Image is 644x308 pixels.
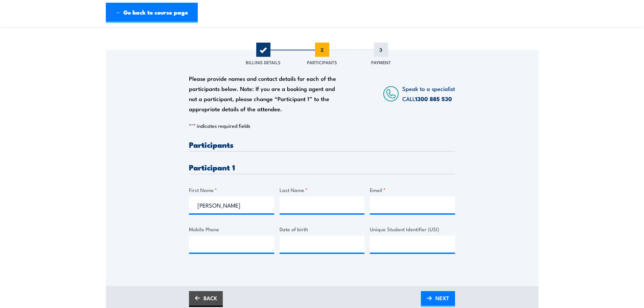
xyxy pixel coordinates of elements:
span: Participants [307,59,337,66]
div: Please provide names and contact details for each of the participants below. Note: If you are a b... [189,73,342,114]
span: Speak to a specialist CALL [402,84,455,103]
label: Date of birth [280,225,365,233]
a: 1300 885 530 [415,94,452,103]
label: Email [370,186,455,194]
span: 1 [256,43,270,57]
h3: Participant 1 [189,163,455,171]
a: BACK [189,291,223,307]
label: Unique Student Identifier (USI) [370,225,455,233]
label: Last Name [280,186,365,194]
p: " " indicates required fields [189,122,455,129]
span: Payment [371,59,391,66]
span: 3 [374,43,388,57]
span: Billing Details [246,59,281,66]
span: NEXT [435,289,449,307]
label: First Name [189,186,274,194]
label: Mobile Phone [189,225,274,233]
a: ← Go back to course page [106,3,198,23]
h3: Participants [189,141,455,148]
span: 2 [315,43,329,57]
a: NEXT [421,291,455,307]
